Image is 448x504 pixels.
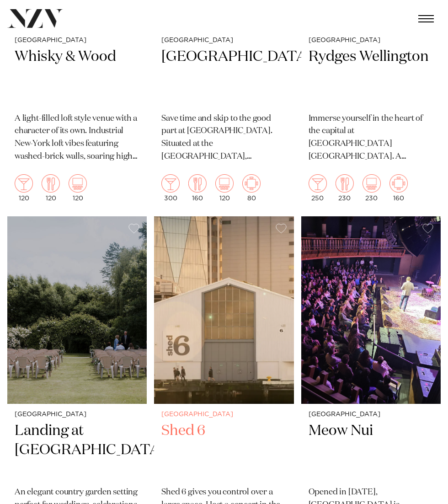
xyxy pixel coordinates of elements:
div: 230 [363,174,381,202]
img: dining.png [42,174,60,193]
div: 160 [389,174,408,202]
img: nzv-logo.png [7,9,63,28]
h2: Shed 6 [161,422,286,479]
img: dining.png [188,174,207,193]
small: [GEOGRAPHIC_DATA] [161,411,286,418]
img: cocktail.png [161,174,180,193]
div: 250 [309,174,327,202]
p: Save time and skip to the good part at [GEOGRAPHIC_DATA]. Situated at the [GEOGRAPHIC_DATA], [GEO... [161,113,286,164]
small: [GEOGRAPHIC_DATA] [309,37,433,44]
img: cocktail.png [309,174,327,193]
img: cocktail.png [15,174,33,193]
small: [GEOGRAPHIC_DATA] [309,411,433,418]
img: theatre.png [215,174,234,193]
h2: Landing at [GEOGRAPHIC_DATA] [15,422,139,479]
div: 300 [161,174,180,202]
img: theatre.png [69,174,87,193]
small: [GEOGRAPHIC_DATA] [161,37,286,44]
h2: Rydges Wellington [309,48,433,105]
p: A light-filled loft style venue with a character of its own. Industrial New-York loft vibes featu... [15,113,139,164]
h2: Meow Nui [309,422,433,479]
div: 120 [42,174,60,202]
div: 160 [188,174,207,202]
img: meeting.png [389,174,408,193]
div: 230 [336,174,354,202]
div: 120 [69,174,87,202]
small: [GEOGRAPHIC_DATA] [15,411,139,418]
small: [GEOGRAPHIC_DATA] [15,37,139,44]
h2: Whisky & Wood [15,48,139,105]
p: Immerse yourself in the heart of the capital at [GEOGRAPHIC_DATA] [GEOGRAPHIC_DATA]. A landmark h... [309,113,433,164]
h2: [GEOGRAPHIC_DATA] [161,48,286,105]
div: 120 [215,174,234,202]
div: 120 [15,174,33,202]
div: 80 [242,174,261,202]
img: dining.png [336,174,354,193]
img: meeting.png [242,174,261,193]
img: theatre.png [363,174,381,193]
